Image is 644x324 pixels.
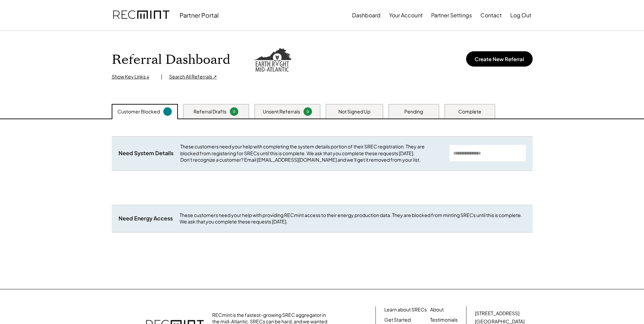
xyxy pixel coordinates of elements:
[389,8,423,22] button: Your Account
[180,11,219,19] div: Partner Portal
[404,108,423,115] div: Pending
[263,108,300,115] div: Unsent Referrals
[231,109,237,114] div: 0
[161,73,162,80] div: |
[180,143,443,163] div: These customers need your help with completing the system details portion of their SREC registrat...
[254,48,291,72] img: erepower.png
[338,108,370,115] div: Not Signed Up
[384,317,411,323] a: Get Started
[384,306,427,313] a: Learn about SRECs
[112,52,230,68] h1: Referral Dashboard
[510,8,531,22] button: Log Out
[480,8,502,22] button: Contact
[118,215,173,222] div: Need Energy Access
[430,317,458,323] a: Testimonials
[430,306,444,313] a: About
[113,4,169,27] img: recmint-logotype%403x.png
[112,73,154,80] div: Show Key Links ↓
[466,51,533,67] button: Create New Referral
[458,108,481,115] div: Complete
[180,212,526,225] div: These customers need your help with providing RECmint access to their energy production data. The...
[194,108,226,115] div: Referral Drafts
[118,150,173,157] div: Need System Details
[117,108,160,115] div: Customer Blocked
[431,8,472,22] button: Partner Settings
[169,73,217,80] div: Search All Referrals ↗
[305,109,311,114] div: 0
[352,8,381,22] button: Dashboard
[475,310,519,317] div: [STREET_ADDRESS]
